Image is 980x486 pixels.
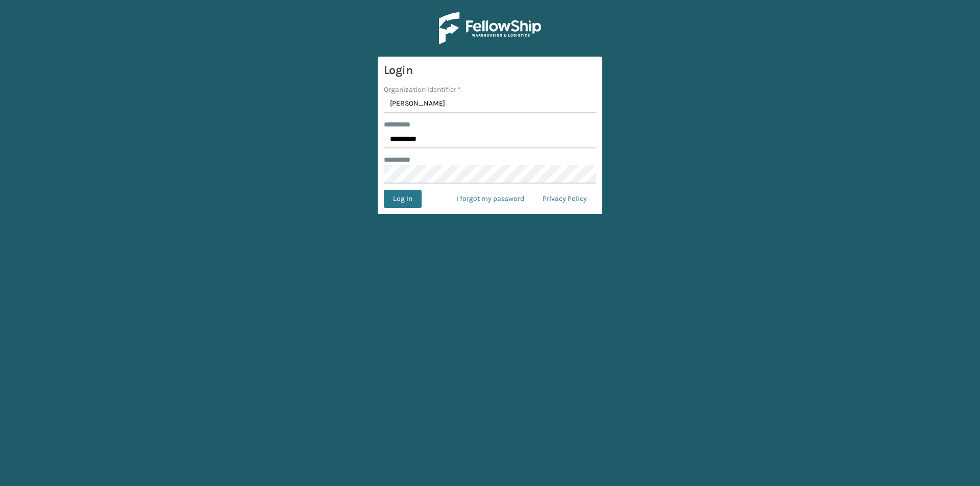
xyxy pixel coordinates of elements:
[384,84,461,95] label: Organization Identifier
[533,190,596,208] a: Privacy Policy
[384,190,422,208] button: Log In
[447,190,533,208] a: I forgot my password
[384,63,596,78] h3: Login
[439,12,541,44] img: Logo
